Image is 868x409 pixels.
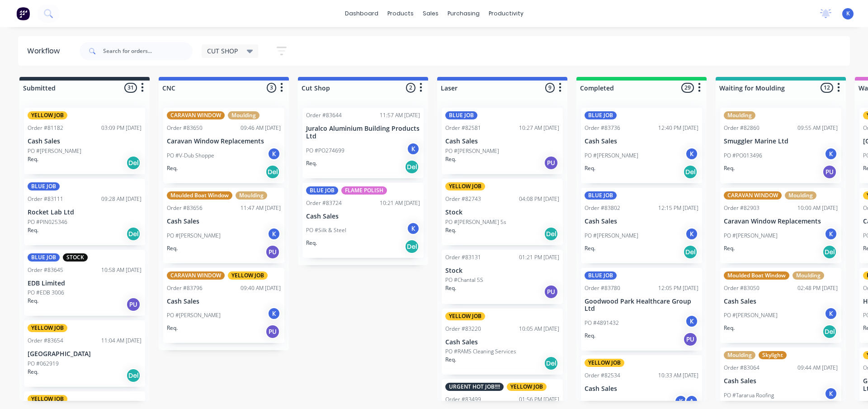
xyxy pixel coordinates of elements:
[167,124,203,132] div: Order #83650
[306,226,346,234] p: PO #Silk & Steel
[101,337,142,345] div: 11:04 AM [DATE]
[101,266,142,274] div: 10:58 AM [DATE]
[544,356,558,371] div: Del
[28,155,38,163] p: Req.
[720,268,841,343] div: Moulded Boat WindowMouldingOrder #8305002:48 PM [DATE]Cash SalesPO #[PERSON_NAME]KReq.Del
[822,245,837,259] div: Del
[24,108,145,174] div: YELLOW JOBOrder #8118203:09 PM [DATE]Cash SalesPO #[PERSON_NAME]Req.Del
[658,371,698,380] div: 10:33 AM [DATE]
[685,147,698,161] div: K
[302,108,424,178] div: Order #8364411:57 AM [DATE]Juralco Aluminium Building Products LtdPO #PO274699KReq.Del
[306,147,344,155] p: PO #PO274699
[724,391,774,399] p: PO #Tararua Roofing
[544,156,558,170] div: PU
[228,111,259,119] div: Moulding
[236,191,267,200] div: Moulding
[519,253,559,262] div: 01:21 PM [DATE]
[167,164,178,172] p: Req.
[445,138,559,145] p: Cash Sales
[167,244,178,252] p: Req.
[340,7,383,20] a: dashboard
[405,239,419,254] div: Del
[824,387,838,400] div: K
[306,111,342,119] div: Order #83644
[585,271,617,280] div: BLUE JOB
[28,182,60,190] div: BLUE JOB
[797,204,838,212] div: 10:00 AM [DATE]
[519,124,559,132] div: 10:27 AM [DATE]
[28,297,38,305] p: Req.
[724,111,755,119] div: Moulding
[163,188,284,263] div: Moulded Boat WindowMouldingOrder #8365611:47 AM [DATE]Cash SalesPO #[PERSON_NAME]KReq.PU
[167,311,221,319] p: PO #[PERSON_NAME]
[27,46,64,57] div: Workflow
[241,204,281,212] div: 11:47 AM [DATE]
[544,285,558,299] div: PU
[445,209,559,216] p: Stock
[507,383,547,391] div: YELLOW JOB
[28,324,67,332] div: YELLOW JOB
[445,312,485,320] div: YELLOW JOB
[101,195,142,203] div: 09:28 AM [DATE]
[585,359,624,367] div: YELLOW JOB
[265,245,280,259] div: PU
[445,395,481,404] div: Order #83499
[28,218,67,226] p: PO #PIN025346
[306,186,338,195] div: BLUE JOB
[724,244,735,252] p: Req.
[724,164,735,172] p: Req.
[302,183,424,258] div: BLUE JOBFLAME POLISHOrder #8372410:21 AM [DATE]Cash SalesPO #Silk & SteelKReq.Del
[418,7,443,20] div: sales
[720,188,841,263] div: CARAVAN WINDOWMouldingOrder #8290310:00 AM [DATE]Caravan Window ReplacementsPO #[PERSON_NAME]KReq...
[445,276,483,284] p: PO #Chantal 5S
[585,111,617,119] div: BLUE JOB
[585,191,617,200] div: BLUE JOB
[822,324,837,339] div: Del
[28,195,63,203] div: Order #83111
[658,284,698,292] div: 12:05 PM [DATE]
[24,320,145,387] div: YELLOW JOBOrder #8365411:04 AM [DATE][GEOGRAPHIC_DATA]PO #062919Req.Del
[724,204,759,212] div: Order #82903
[406,222,420,235] div: K
[442,250,563,304] div: Order #8313101:21 PM [DATE]StockPO #Chantal 5SReq.PU
[445,284,456,292] p: Req.
[28,226,38,234] p: Req.
[445,195,481,203] div: Order #82743
[585,164,595,172] p: Req.
[674,395,688,408] div: K
[380,199,420,207] div: 10:21 AM [DATE]
[167,298,281,305] p: Cash Sales
[519,325,559,333] div: 10:05 AM [DATE]
[585,232,638,240] p: PO #[PERSON_NAME]
[445,356,456,364] p: Req.
[405,160,419,174] div: Del
[167,324,178,332] p: Req.
[442,309,563,375] div: YELLOW JOBOrder #8322010:05 AM [DATE]Cash SalesPO #RAMS Cleaning ServicesReq.Del
[724,218,838,225] p: Caravan Window Replacements
[724,152,762,160] p: PO #PO013496
[724,351,755,359] div: Moulding
[16,7,30,20] img: Factory
[445,226,456,234] p: Req.
[24,179,145,245] div: BLUE JOBOrder #8311109:28 AM [DATE]Rocket Lab LtdPO #PIN025346Req.Del
[267,227,281,241] div: K
[685,314,698,328] div: K
[581,188,702,263] div: BLUE JOBOrder #8380212:15 PM [DATE]Cash SalesPO #[PERSON_NAME]KReq.Del
[63,253,88,262] div: STOCK
[685,227,698,241] div: K
[797,364,838,372] div: 09:44 AM [DATE]
[406,142,420,156] div: K
[28,147,81,155] p: PO #[PERSON_NAME]
[445,338,559,346] p: Cash Sales
[683,332,698,347] div: PU
[207,46,238,56] span: CUT SHOP
[28,350,142,358] p: [GEOGRAPHIC_DATA]
[306,213,420,220] p: Cash Sales
[793,271,824,280] div: Moulding
[724,298,838,305] p: Cash Sales
[585,385,698,393] p: Cash Sales
[445,111,477,119] div: BLUE JOB
[267,147,281,161] div: K
[585,332,595,340] p: Req.
[445,347,516,356] p: PO #RAMS Cleaning Services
